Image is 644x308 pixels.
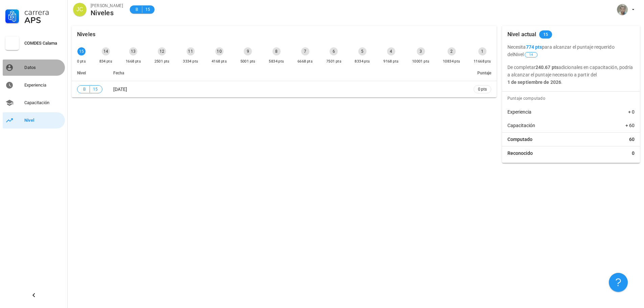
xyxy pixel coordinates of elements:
span: B [81,86,87,93]
div: 12 [158,47,166,55]
span: B [134,6,139,13]
span: Capacitación [507,122,535,129]
div: 5001 pts [240,58,256,65]
div: [PERSON_NAME] [91,2,123,9]
div: avatar [73,3,87,16]
a: Datos [3,60,65,76]
div: Nivel actual [507,26,536,43]
th: Puntaje [468,65,497,81]
div: 5834 pts [269,58,284,65]
div: 1 [478,47,486,55]
a: Capacitación [3,95,65,111]
span: Nivel [77,71,86,75]
div: 0 pts [77,58,86,65]
span: Experiencia [507,109,531,115]
div: 8334 pts [355,58,370,65]
a: Experiencia [3,77,65,93]
th: Fecha [108,65,468,81]
span: 15 [93,86,98,93]
div: 834 pts [99,58,113,65]
div: Carrera [24,8,62,16]
div: 4 [387,47,395,55]
span: 15 [543,30,548,39]
div: 13 [129,47,137,55]
div: Niveles [77,26,95,43]
span: JC [76,3,83,16]
div: Datos [24,65,62,70]
b: 774 pts [526,44,542,50]
p: Necesita para alcanzar el puntaje requerido del [507,43,635,58]
span: Puntaje [477,71,491,75]
span: 0 [632,150,635,157]
div: 3 [417,47,425,55]
div: 14 [102,47,110,55]
span: 0 pts [478,86,487,93]
span: [DATE] [113,87,127,92]
span: Computado [507,136,532,143]
span: + 60 [625,122,635,129]
div: 7501 pts [326,58,341,65]
div: 9 [244,47,252,55]
div: 8 [272,47,281,55]
div: 6668 pts [297,58,313,65]
div: 5 [358,47,366,55]
div: Nivel [24,118,62,123]
span: Nivel [514,52,538,57]
div: 4168 pts [212,58,227,65]
span: + 0 [628,109,635,115]
span: Reconocido [507,150,533,157]
span: Fecha [113,71,124,75]
div: Capacitación [24,100,62,105]
div: 7 [301,47,309,55]
div: 11668 pts [474,58,491,65]
div: APS [24,16,62,24]
div: 11 [187,47,195,55]
span: 60 [629,136,635,143]
b: 240.67 pts [535,65,558,70]
span: 15 [145,6,150,13]
div: Experiencia [24,82,62,88]
div: 10 [215,47,223,55]
div: 2501 pts [154,58,170,65]
div: avatar [617,4,628,15]
p: De completar adicionales en capacitación, podría a alcanzar el puntaje necesario a partir del . [507,64,635,86]
div: 2 [448,47,456,55]
div: Niveles [91,9,123,17]
div: 3334 pts [183,58,198,65]
div: Puntaje computado [505,92,640,105]
div: COMDES Calama [24,41,62,46]
div: 15 [77,47,86,55]
div: 6 [330,47,338,55]
span: 14 [529,52,533,57]
div: 10834 pts [443,58,460,65]
div: 1668 pts [126,58,141,65]
div: 10001 pts [412,58,430,65]
b: 1 de septiembre de 2026 [507,79,561,85]
div: 9168 pts [383,58,399,65]
a: Nivel [3,112,65,128]
th: Nivel [72,65,108,81]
